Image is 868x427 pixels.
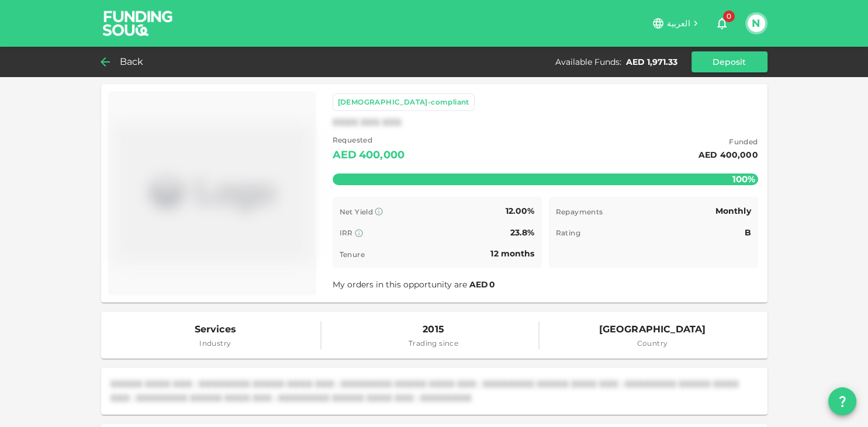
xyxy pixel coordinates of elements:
[599,321,706,338] span: [GEOGRAPHIC_DATA]
[556,250,615,259] span: Time remaining
[120,54,144,70] span: Back
[195,338,236,349] span: Industry
[710,12,734,35] button: 0
[723,11,735,22] span: 0
[506,206,535,216] span: 12.00%
[338,96,469,108] div: [DEMOGRAPHIC_DATA]-compliant
[556,228,580,237] span: Rating
[667,18,690,29] span: العربية
[490,248,534,259] span: 12 months
[369,165,388,173] div: AED 0
[333,165,367,173] div: Remaining :
[715,206,751,216] span: Monthly
[195,321,236,338] span: Services
[333,279,496,290] span: My orders in this opportunity are
[340,250,365,259] span: Tenure
[556,207,603,216] span: Repayments
[110,377,758,405] div: XXXXX XXXX XXX : XXXXXXXX XXXXX XXXX XXX : XXXXXXXX XXXXX XXXX XXX : XXXXXXXX XXXXX XXXX XXX : XX...
[489,279,495,290] span: 0
[409,338,458,349] span: Trading since
[599,338,706,349] span: Country
[626,56,677,68] div: AED 1,971.33
[744,248,751,259] span: B
[744,227,751,238] span: B
[340,228,353,237] span: IRR
[748,15,765,32] button: N
[333,134,405,146] span: Requested
[113,96,312,291] img: Marketplace Logo
[409,321,458,338] span: 2015
[333,116,402,130] div: XXXX XXX XXX
[469,279,488,290] span: AED
[510,227,535,238] span: 23.8%
[828,387,856,415] button: question
[691,51,767,72] button: Deposit
[698,136,758,148] span: Funded
[340,207,374,216] span: Net Yield
[555,56,621,68] div: Available Funds :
